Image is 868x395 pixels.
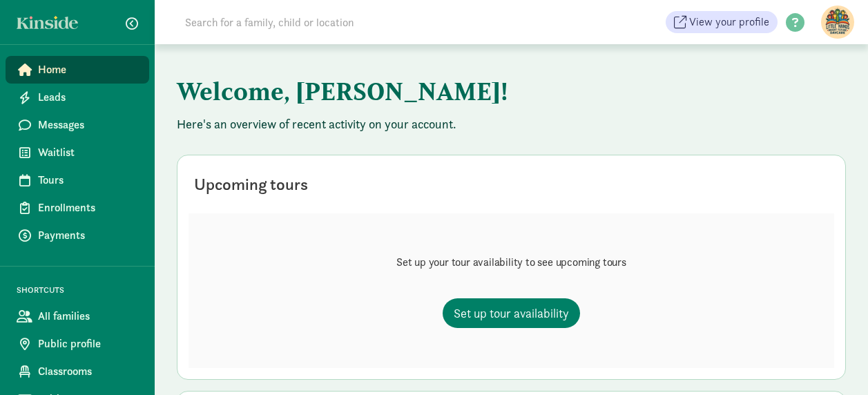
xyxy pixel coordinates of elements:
span: All families [38,308,138,325]
p: Set up your tour availability to see upcoming tours [396,254,626,271]
span: Payments [38,227,138,244]
a: Set up tour availability [443,298,580,328]
a: View your profile [666,11,778,33]
span: Tours [38,172,138,189]
span: Enrollments [38,200,138,216]
a: Payments [6,222,149,249]
span: Set up tour availability [454,304,569,322]
a: Tours [6,166,149,194]
span: Home [38,61,138,78]
span: Waitlist [38,144,138,161]
span: Public profile [38,336,138,352]
a: Messages [6,111,149,139]
iframe: Chat Widget [799,329,868,395]
div: Upcoming tours [194,172,308,197]
a: Classrooms [6,358,149,385]
span: Messages [38,117,138,133]
h1: Welcome, [PERSON_NAME]! [177,66,846,116]
a: Leads [6,84,149,111]
span: View your profile [689,14,769,30]
p: Here's an overview of recent activity on your account. [177,116,846,133]
a: Public profile [6,330,149,358]
span: Classrooms [38,363,138,380]
input: Search for a family, child or location [177,8,564,36]
a: Enrollments [6,194,149,222]
a: Waitlist [6,139,149,166]
a: All families [6,302,149,330]
a: Home [6,56,149,84]
span: Leads [38,89,138,106]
